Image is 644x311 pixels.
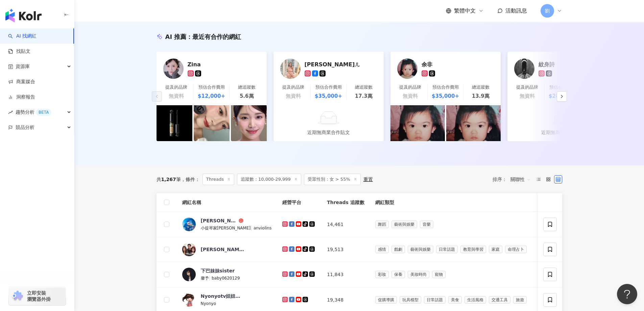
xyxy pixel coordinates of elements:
[198,92,225,100] div: $12,000+
[182,243,272,256] a: KOL Avatar[PERSON_NAME]與[PERSON_NAME]
[8,94,35,101] a: 洞察報告
[201,293,245,299] div: Nyonyotv妞妞ＴＶ
[321,193,370,212] th: Threads 追蹤數
[505,246,527,253] span: 命理占卜
[397,59,418,79] img: KOL Avatar
[182,267,272,282] a: KOL Avatar下巴妹妹sister馨予|baby0620129
[472,84,490,90] div: 總追蹤數
[454,7,476,15] span: 繁體中文
[507,52,618,105] a: KOL Avatar紋身詩提及的品牌無資料預估合作費用$28,000+總追蹤數11.7萬
[11,291,24,302] img: chrome extension
[201,217,237,224] div: [PERSON_NAME]
[192,33,241,40] span: 最近有合作的網紅
[182,218,196,231] img: KOL Avatar
[182,293,272,307] a: KOL AvatarNyonyotv妞妞ＴＶNyonyo
[472,92,490,100] div: 13.9萬
[489,296,510,304] span: 交通工具
[182,293,196,307] img: KOL Avatar
[286,92,301,100] div: 無資料
[273,52,384,105] a: KOL Avatar[PERSON_NAME]ㄦ提及的品牌無資料預估合作費用$35,000+總追蹤數17.3萬
[510,174,531,185] span: 關聯性
[169,92,184,100] div: 無資料
[375,271,389,278] span: 彩妝
[8,48,30,55] a: 找貼文
[282,84,304,90] div: 提及的品牌
[321,212,370,237] td: 14,461
[408,246,433,253] span: 藝術與娛樂
[390,96,445,151] img: post-image
[315,92,342,100] div: $35,000+
[27,290,51,302] span: 立即安裝 瀏覽器外掛
[36,109,51,116] div: BETA
[194,105,230,141] img: post-image
[201,246,245,253] div: [PERSON_NAME]與[PERSON_NAME]
[201,276,209,281] span: 馨予
[375,221,389,228] span: 舞蹈
[403,92,418,100] div: 無資料
[165,32,241,41] div: AI 推薦 ：
[549,92,576,100] div: $28,000+
[464,296,486,304] span: 生活風格
[391,246,405,253] span: 戲劇
[9,287,66,305] a: chrome extension立即安裝 瀏覽器外掛
[520,92,535,100] div: 無資料
[177,193,277,212] th: 網紅名稱
[422,61,489,68] div: 余非
[391,271,405,278] span: 保養
[201,301,216,306] span: Nyonyo
[432,92,459,100] div: $35,000+
[545,7,550,15] span: 劉
[157,52,267,105] a: KOL AvatarZina提及的品牌無資料預估合作費用$12,000+總追蹤數5.6萬
[432,271,446,278] span: 寵物
[355,92,373,100] div: 17.3萬
[16,120,34,135] span: 競品分析
[363,177,373,182] div: 重置
[617,284,637,304] iframe: Help Scout Beacon - Open
[209,275,212,281] span: |
[420,221,433,228] span: 音樂
[182,217,272,231] a: KOL Avatar[PERSON_NAME]小提琴家[PERSON_NAME]|anviolins
[202,174,234,185] span: Threads
[165,84,187,90] div: 提及的品牌
[231,105,267,141] img: post-image
[238,84,256,90] div: 總追蹤數
[541,129,584,136] div: 近期無商業合作貼文
[157,177,181,182] div: 共 筆
[513,296,527,304] span: 旅遊
[446,96,501,151] img: post-image
[514,59,534,79] img: KOL Avatar
[251,225,254,230] span: |
[516,84,538,90] div: 提及的品牌
[201,267,235,274] div: 下巴妹妹sister
[254,226,271,230] span: anviolins
[390,52,501,105] a: KOL Avatar余非提及的品牌無資料預估合作費用$35,000+總追蹤數13.9萬
[375,296,397,304] span: 促購導購
[188,61,255,68] div: Zina
[8,79,35,85] a: 商案媒合
[277,193,321,212] th: 經營平台
[539,61,606,68] div: 紋身詩
[198,84,225,90] div: 預估合作費用
[16,105,51,120] span: 趨勢分析
[391,221,417,228] span: 藝術與娛樂
[315,84,342,90] div: 預估合作費用
[212,276,240,281] span: baby0620129
[489,246,502,253] span: 家庭
[432,84,459,90] div: 預估合作費用
[321,237,370,262] td: 19,513
[304,174,361,185] span: 受眾性別：女 > 55%
[305,61,372,68] div: 林伶ㄦ
[493,174,534,185] div: 排序：
[8,33,37,40] a: searchAI 找網紅
[355,84,373,90] div: 總追蹤數
[8,110,13,115] span: rise
[375,246,389,253] span: 感情
[201,226,251,230] span: 小提琴家[PERSON_NAME]
[182,268,196,281] img: KOL Avatar
[400,296,421,304] span: 玩具模型
[399,84,421,90] div: 提及的品牌
[505,7,527,14] span: 活動訊息
[436,246,458,253] span: 日常話題
[161,177,176,182] span: 1,267
[237,174,301,185] span: 追蹤數：10,000-29,999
